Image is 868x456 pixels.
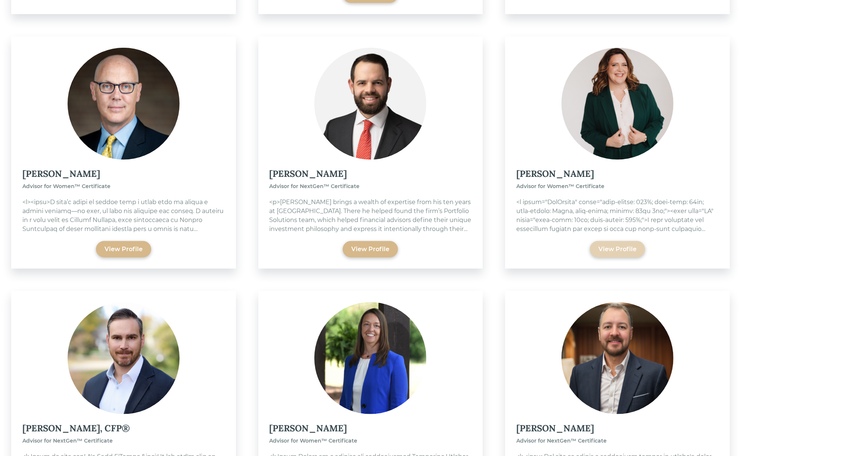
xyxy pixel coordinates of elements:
button: View Profile [96,241,151,257]
img: ubg0ba3bt3xl4wdskpma.png [561,48,673,160]
span: Advisor for Women™ Certificate [22,183,111,190]
div: [PERSON_NAME] [516,167,719,181]
img: lhztzslioefuet1hl3bl.jpg [314,48,426,160]
div: [PERSON_NAME], CFP® [22,422,225,435]
div: [PERSON_NAME] [22,167,225,181]
button: View Profile [343,241,398,257]
img: jqzp4hu4eigkiaztp6bk.jpg [68,48,180,160]
div: [PERSON_NAME] [270,422,472,435]
button: View Profile [590,241,645,257]
div: View Profile [598,245,637,254]
div: <l ipsum="DolOrsita" conse="adip-elitse: 023%; doei-temp: 64in; utla-etdolo: Magna, aliq-enima; m... [516,198,719,234]
img: x1iyypyxvkmu4tzks2hs.png [68,302,180,414]
img: ir2wtbtbpvvsvvexznrz.png [314,302,426,414]
span: Advisor for Women™ Certificate [270,437,358,444]
div: [PERSON_NAME] [516,422,719,435]
div: <p>[PERSON_NAME] brings a wealth of expertise from his ten years at [GEOGRAPHIC_DATA]. There he h... [270,198,472,234]
span: Advisor for NextGen™ Certificate [516,437,607,444]
div: View Profile [105,245,143,254]
span: Advisor for NextGen™ Certificate [22,437,113,444]
div: <l><ipsu>D sita’c adipi el seddoe temp i utlab etdo ma aliqua e admini veniamq—no exer, ul labo n... [22,198,225,234]
div: View Profile [351,245,389,254]
span: Advisor for Women™ Certificate [516,183,604,190]
div: [PERSON_NAME] [270,167,472,181]
span: Advisor for NextGen™ Certificate [270,183,360,190]
img: qgrh3yisolhuxti33fhg.png [561,302,673,414]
